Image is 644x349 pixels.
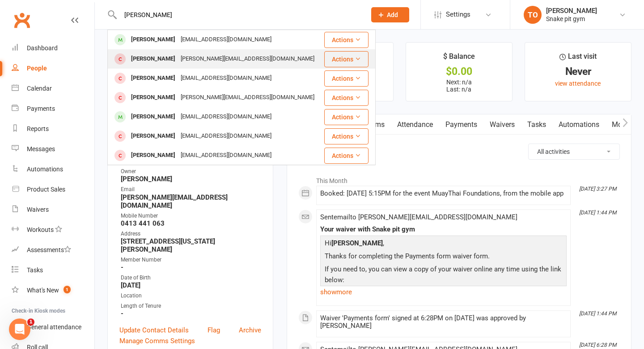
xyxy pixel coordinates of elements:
div: Assessments [27,246,71,253]
a: Workouts [12,220,94,240]
div: [PERSON_NAME] [128,72,178,85]
iframe: Intercom live chat [9,318,30,340]
strong: [PERSON_NAME] [331,239,383,247]
div: [PERSON_NAME] [128,130,178,143]
div: General attendance [27,323,81,331]
div: Snake pit gym [546,15,597,23]
span: Add [387,11,398,18]
div: Automations [27,166,63,173]
a: Clubworx [11,9,33,31]
li: This Month [298,171,620,186]
a: Automations [552,114,606,135]
a: Manage Comms Settings [119,336,195,346]
div: Dashboard [27,44,58,52]
strong: - [121,310,261,318]
a: Flag [208,325,220,336]
div: Waiver 'Payments form' signed at 6:28PM on [DATE] was approved by [PERSON_NAME] [320,314,567,330]
p: Hi , [322,238,564,251]
strong: [DATE] [121,281,261,289]
a: show more [320,286,567,298]
div: $ Balance [443,51,475,67]
p: Next: n/a Last: n/a [414,79,504,93]
div: [PERSON_NAME] [128,110,178,123]
div: Mobile Number [121,212,261,220]
a: Payments [439,114,483,135]
div: Booked: [DATE] 5:15PM for the event MuayThai Foundations, from the mobile app [320,190,567,197]
div: Calendar [27,85,52,92]
button: Actions [324,32,369,48]
i: [DATE] 3:27 PM [579,186,616,192]
p: If you need to, you can view a copy of your waiver online any time using the link below: [322,264,564,288]
button: Actions [324,148,369,164]
span: Sent email to [PERSON_NAME][EMAIL_ADDRESS][DOMAIN_NAME] [320,213,517,221]
a: Waivers [483,114,521,135]
div: [EMAIL_ADDRESS][DOMAIN_NAME] [178,110,274,123]
a: What's New1 [12,280,94,301]
button: Actions [324,70,369,87]
div: Reports [27,125,49,132]
div: What's New [27,287,59,294]
div: $0.00 [414,67,504,76]
div: Member Number [121,256,261,264]
div: [PERSON_NAME] [128,91,178,104]
div: [PERSON_NAME][EMAIL_ADDRESS][DOMAIN_NAME] [178,91,317,104]
div: [PERSON_NAME] [128,52,178,65]
span: 1 [27,318,34,326]
a: People [12,58,94,79]
a: Messages [12,139,94,159]
strong: - [121,263,261,271]
div: [PERSON_NAME][EMAIL_ADDRESS][DOMAIN_NAME] [178,52,317,65]
a: Tasks [12,260,94,280]
div: Tasks [27,266,43,274]
div: [EMAIL_ADDRESS][DOMAIN_NAME] [178,149,274,162]
div: People [27,65,47,72]
i: [DATE] 6:28 PM [579,342,616,348]
a: Assessments [12,240,94,260]
a: Archive [239,325,261,336]
a: Update Contact Details [119,325,189,336]
div: Product Sales [27,186,65,193]
button: Add [371,7,409,22]
button: Actions [324,51,369,67]
a: Waivers [12,200,94,220]
span: Settings [446,4,470,25]
p: Thanks for completing the Payments form waiver form. [322,251,564,264]
div: Address [121,230,261,238]
div: Messages [27,145,55,153]
div: Last visit [559,51,597,67]
strong: 0413 441 063 [121,219,261,227]
div: Never [533,67,623,76]
div: Owner [121,167,261,176]
h3: Activity [298,144,620,157]
a: Calendar [12,79,94,99]
strong: [PERSON_NAME] [121,175,261,183]
div: [PERSON_NAME] [128,33,178,46]
div: Payments [27,105,55,112]
div: [EMAIL_ADDRESS][DOMAIN_NAME] [178,72,274,85]
div: [EMAIL_ADDRESS][DOMAIN_NAME] [178,130,274,143]
a: Automations [12,159,94,179]
i: [DATE] 1:44 PM [579,310,616,317]
a: Tasks [521,114,552,135]
a: Reports [12,119,94,139]
div: Workouts [27,226,54,233]
div: [PERSON_NAME] [546,7,597,15]
button: Actions [324,109,369,125]
div: Length of Tenure [121,302,261,310]
a: Dashboard [12,38,94,58]
div: Waivers [27,206,49,213]
div: [PERSON_NAME] [128,149,178,162]
button: Actions [324,128,369,144]
a: General attendance kiosk mode [12,317,94,337]
div: [EMAIL_ADDRESS][DOMAIN_NAME] [178,33,274,46]
i: [DATE] 1:44 PM [579,209,616,216]
div: Location [121,292,261,300]
strong: [PERSON_NAME][EMAIL_ADDRESS][DOMAIN_NAME] [121,193,261,209]
div: Date of Birth [121,274,261,282]
a: Product Sales [12,179,94,200]
a: Attendance [391,114,439,135]
div: TO [524,6,542,24]
a: Payments [12,99,94,119]
a: view attendance [555,80,601,87]
span: 1 [64,286,71,293]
